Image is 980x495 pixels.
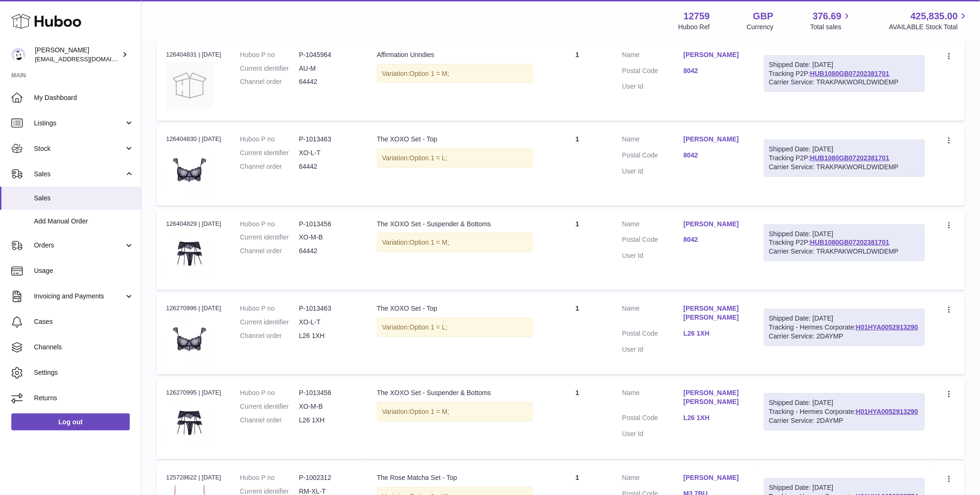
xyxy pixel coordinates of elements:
[622,345,684,354] dt: User Id
[622,413,684,425] dt: Postal Code
[240,388,299,397] dt: Huboo P no
[678,23,710,32] div: Huboo Ref
[240,304,299,313] dt: Huboo P no
[769,230,920,239] div: Shipped Date: [DATE]
[240,247,299,256] dt: Channel order
[299,77,358,86] dd: 64442
[34,217,134,226] span: Add Manual Order
[240,331,299,340] dt: Channel order
[622,151,684,162] dt: Postal Code
[166,231,213,278] img: 127591729807951.png
[299,331,358,340] dd: L26 1XH
[166,135,221,143] div: 126404830 | [DATE]
[410,154,448,162] span: Option 1 = L;
[622,50,684,62] dt: Name
[34,144,124,153] span: Stock
[240,233,299,242] dt: Current identifier
[377,402,533,421] div: Variation:
[299,220,358,229] dd: P-1013456
[11,413,130,430] a: Log out
[299,162,358,171] dd: 64442
[240,416,299,425] dt: Channel order
[810,154,889,162] a: HUB1080GB07202381701
[299,473,358,482] dd: P-1002312
[410,70,449,77] span: Option 1 = M;
[166,388,221,397] div: 126270995 | [DATE]
[299,318,358,327] dd: XO-L-T
[769,483,920,492] div: Shipped Date: [DATE]
[240,148,299,157] dt: Current identifier
[684,220,745,229] a: [PERSON_NAME]
[684,66,745,75] a: 8042
[542,295,613,374] td: 1
[622,82,684,91] dt: User Id
[34,119,124,128] span: Listings
[166,147,213,194] img: 127591729807893.png
[299,50,358,59] dd: P-1045964
[684,473,745,482] a: [PERSON_NAME]
[166,62,213,109] img: no-photo.jpg
[240,50,299,59] dt: Huboo P no
[684,235,745,244] a: 8042
[684,10,710,23] strong: 12759
[240,135,299,144] dt: Huboo P no
[34,394,134,403] span: Returns
[166,304,221,313] div: 126270996 | [DATE]
[410,408,449,415] span: Option 1 = M;
[622,66,684,78] dt: Postal Code
[769,398,920,407] div: Shipped Date: [DATE]
[377,304,533,313] div: The XOXO Set - Top
[240,402,299,411] dt: Current identifier
[377,473,533,482] div: The Rose Matcha Set - Top
[166,220,221,228] div: 126404829 | [DATE]
[810,10,852,32] a: 376.69 Total sales
[377,220,533,229] div: The XOXO Set - Suspender & Bottoms
[299,416,358,425] dd: L26 1XH
[764,309,925,346] div: Tracking - Hermes Corporate:
[911,10,958,23] span: 425,835.00
[299,304,358,313] dd: P-1013463
[166,50,221,59] div: 126404831 | [DATE]
[622,304,684,324] dt: Name
[812,10,841,23] span: 376.69
[542,41,613,121] td: 1
[299,247,358,256] dd: 64442
[684,304,745,322] a: [PERSON_NAME] [PERSON_NAME]
[769,247,920,256] div: Carrier Service: TRAKPAKWORLDWIDEMP
[240,220,299,229] dt: Huboo P no
[764,393,925,430] div: Tracking - Hermes Corporate:
[769,78,920,87] div: Carrier Service: TRAKPAKWORLDWIDEMP
[542,379,613,459] td: 1
[622,167,684,176] dt: User Id
[622,235,684,247] dt: Postal Code
[299,135,358,144] dd: P-1013463
[684,50,745,59] a: [PERSON_NAME]
[410,323,448,331] span: Option 1 = L;
[377,50,533,59] div: Affirmation Unndies
[769,60,920,69] div: Shipped Date: [DATE]
[622,388,684,409] dt: Name
[240,162,299,171] dt: Channel order
[34,292,124,301] span: Invoicing and Payments
[769,163,920,172] div: Carrier Service: TRAKPAKWORLDWIDEMP
[769,416,920,425] div: Carrier Service: 2DAYMP
[240,64,299,73] dt: Current identifier
[377,64,533,83] div: Variation:
[856,408,918,415] a: H01HYA0052913290
[622,329,684,340] dt: Postal Code
[299,402,358,411] dd: XO-M-B
[747,23,774,32] div: Currency
[542,210,613,290] td: 1
[240,473,299,482] dt: Huboo P no
[377,388,533,397] div: The XOXO Set - Suspender & Bottoms
[769,332,920,341] div: Carrier Service: 2DAYMP
[684,329,745,338] a: L26 1XH
[377,135,533,144] div: The XOXO Set - Top
[299,148,358,157] dd: XO-L-T
[810,70,889,77] a: HUB1080GB07202381701
[166,400,213,447] img: 127591729807951.png
[622,473,684,485] dt: Name
[684,413,745,422] a: L26 1XH
[684,388,745,406] a: [PERSON_NAME] [PERSON_NAME]
[377,233,533,252] div: Variation:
